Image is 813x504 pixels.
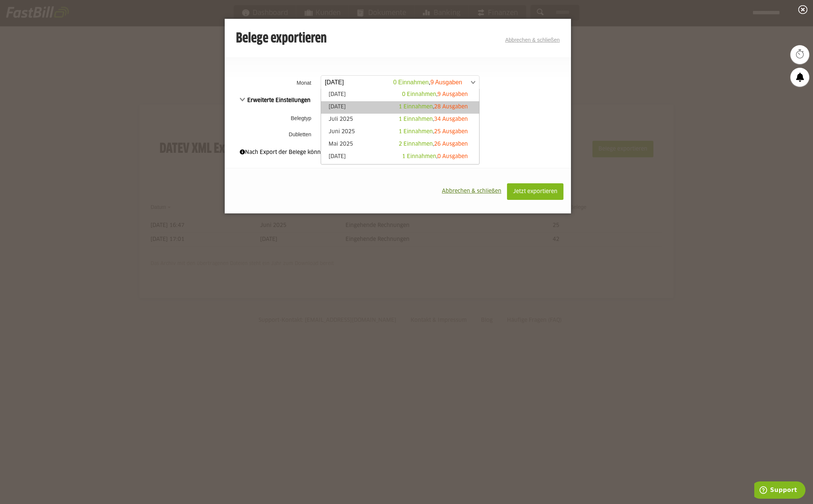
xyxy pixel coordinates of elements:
button: Jetzt exportieren [507,183,563,200]
h3: Belege exportieren [236,31,327,46]
span: 0 Ausgaben [437,154,468,159]
span: 28 Ausgaben [434,104,468,110]
iframe: Öffnet ein Widget, in dem Sie weitere Informationen finden [754,481,805,500]
a: Abbrechen & schließen [505,37,560,43]
a: Juli 2025 [325,116,475,124]
th: Dubletten [225,128,319,141]
th: Monat [225,73,319,92]
div: , [399,128,468,136]
div: , [402,153,468,160]
span: 26 Ausgaben [434,142,468,147]
div: , [399,140,468,148]
span: 2 Einnahmen [399,142,433,147]
span: 1 Einnahmen [399,129,433,134]
span: 34 Ausgaben [434,117,468,122]
span: 1 Einnahmen [399,104,433,110]
div: Nach Export der Belege können diese nicht mehr bearbeitet werden. [240,148,556,157]
a: [DATE] [325,103,475,112]
div: , [402,91,468,98]
span: Erweiterte Einstellungen [240,98,311,103]
th: Belegtyp [225,108,319,128]
div: , [399,103,468,111]
a: Juni 2025 [325,128,475,137]
span: 1 Einnahmen [402,154,436,159]
button: Abbrechen & schließen [436,183,507,199]
a: Mai 2025 [325,140,475,149]
div: , [399,116,468,123]
a: [DATE] [325,153,475,161]
span: 0 Einnahmen [402,92,436,97]
span: Abbrechen & schließen [442,189,501,194]
span: 9 Ausgaben [437,92,468,97]
span: Jetzt exportieren [513,189,557,194]
a: [DATE] [325,91,475,99]
span: 25 Ausgaben [434,129,468,134]
span: 1 Einnahmen [399,117,433,122]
